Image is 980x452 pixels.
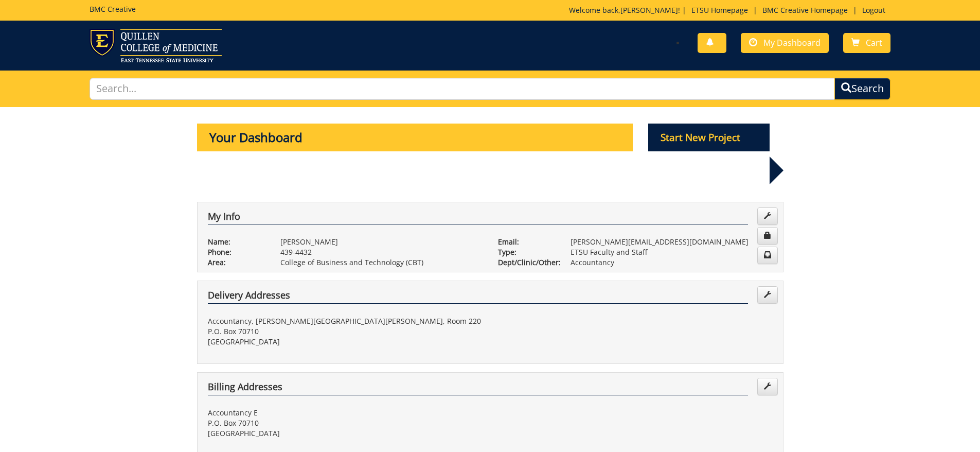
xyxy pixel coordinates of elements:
[208,247,265,257] p: Phone:
[571,247,773,257] p: ETSU Faculty and Staff
[757,378,778,395] a: Edit Addresses
[90,5,136,13] h5: BMC Creative
[498,257,555,268] p: Dept/Clinic/Other:
[208,337,483,347] p: [GEOGRAPHIC_DATA]
[571,237,773,247] p: [PERSON_NAME][EMAIL_ADDRESS][DOMAIN_NAME]
[498,247,555,257] p: Type:
[208,428,483,439] p: [GEOGRAPHIC_DATA]
[620,5,678,15] a: [PERSON_NAME]
[757,227,778,245] a: Change Password
[757,207,778,225] a: Edit Info
[866,37,882,48] span: Cart
[208,237,265,247] p: Name:
[757,286,778,304] a: Edit Addresses
[90,29,222,62] img: ETSU logo
[208,408,483,418] p: Accountancy E
[571,257,773,268] p: Accountancy
[763,37,821,48] span: My Dashboard
[208,316,483,326] p: Accountancy, [PERSON_NAME][GEOGRAPHIC_DATA][PERSON_NAME], Room 220
[741,33,829,53] a: My Dashboard
[280,257,483,268] p: College of Business and Technology (CBT)
[208,290,748,304] h4: Delivery Addresses
[208,326,483,337] p: P.O. Box 70710
[197,124,633,151] p: Your Dashboard
[280,247,483,257] p: 439-4432
[208,212,748,225] h4: My Info
[280,237,483,247] p: [PERSON_NAME]
[648,133,770,143] a: Start New Project
[208,257,265,268] p: Area:
[648,124,770,151] p: Start New Project
[569,5,890,15] p: Welcome back, ! | | |
[857,5,890,15] a: Logout
[90,78,835,100] input: Search...
[208,418,483,428] p: P.O. Box 70710
[686,5,753,15] a: ETSU Homepage
[843,33,890,53] a: Cart
[834,78,890,100] button: Search
[757,247,778,264] a: Change Communication Preferences
[498,237,555,247] p: Email:
[757,5,853,15] a: BMC Creative Homepage
[208,382,748,395] h4: Billing Addresses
